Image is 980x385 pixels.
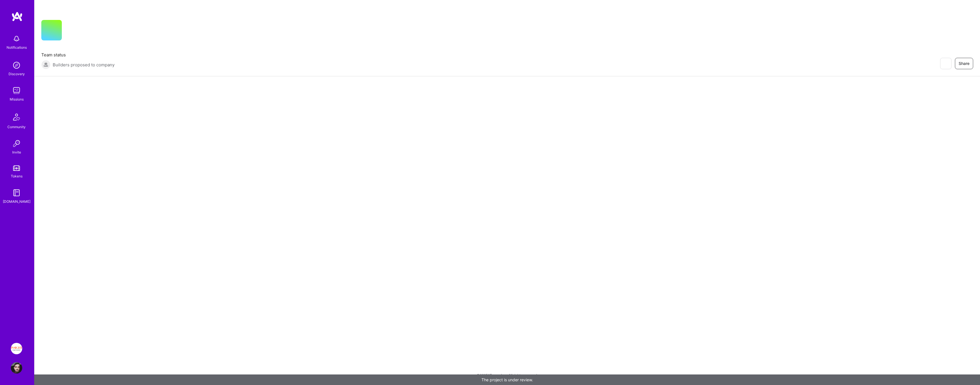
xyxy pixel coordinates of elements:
[959,61,969,66] span: Share
[10,110,23,124] img: Community
[11,187,22,198] img: guide book
[11,60,22,71] img: discovery
[10,96,24,102] div: Missions
[7,44,27,50] div: Notifications
[11,138,22,149] img: Invite
[11,362,22,374] img: User Avatar
[11,343,22,354] img: Insight Partners: Data & AI - Sourcing
[11,173,23,179] div: Tokens
[11,85,22,96] img: teamwork
[955,58,973,69] button: Share
[3,198,30,204] div: [DOMAIN_NAME]
[69,29,73,34] i: icon CompanyGray
[11,11,23,22] img: logo
[41,60,50,69] img: Builders proposed to company
[12,149,21,155] div: Invite
[9,71,25,77] div: Discovery
[34,374,980,385] div: The project is under review.
[7,124,26,130] div: Community
[13,165,20,171] img: tokens
[9,362,24,374] a: User Avatar
[943,61,948,66] i: icon EyeClosed
[53,62,115,68] span: Builders proposed to company
[11,33,22,44] img: bell
[41,52,115,58] span: Team status
[9,343,24,354] a: Insight Partners: Data & AI - Sourcing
